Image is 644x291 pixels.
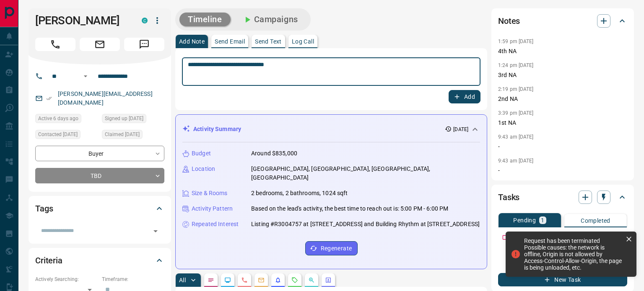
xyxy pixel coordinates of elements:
[193,125,241,134] p: Activity Summary
[498,187,627,207] div: Tasks
[38,130,78,139] span: Contacted [DATE]
[498,62,534,68] p: 1:24 pm [DATE]
[234,13,306,26] button: Campaigns
[35,198,164,219] div: Tags
[182,121,480,137] div: Activity Summary[DATE]
[513,217,536,223] p: Pending
[581,218,610,224] p: Completed
[275,277,281,283] svg: Listing Alerts
[498,134,534,140] p: 9:43 am [DATE]
[498,118,627,127] p: 1st NA
[150,225,161,237] button: Open
[35,202,53,215] h2: Tags
[498,14,520,28] h2: Notes
[449,90,480,103] button: Add
[498,71,627,80] p: 3rd NA
[80,71,91,81] button: Open
[58,90,153,106] a: [PERSON_NAME][EMAIL_ADDRESS][DOMAIN_NAME]
[192,165,215,173] p: Location
[35,146,164,161] div: Buyer
[179,277,186,283] p: All
[498,142,627,151] p: -
[498,47,627,56] p: 4th NA
[102,276,164,283] p: Timeframe:
[292,39,314,44] p: Log Call
[308,277,315,283] svg: Opportunities
[105,114,143,123] span: Signed up [DATE]
[498,86,534,92] p: 2:19 pm [DATE]
[192,149,211,158] p: Budget
[35,114,98,126] div: Tue Aug 05 2025
[498,95,627,103] p: 2nd NA
[251,149,297,158] p: Around $835,000
[192,204,233,213] p: Activity Pattern
[325,277,332,283] svg: Agent Actions
[291,277,298,283] svg: Requests
[35,254,62,267] h2: Criteria
[35,38,75,51] span: Call
[179,39,205,44] p: Add Note
[38,114,78,123] span: Active 6 days ago
[498,39,534,44] p: 1:59 pm [DATE]
[498,158,534,164] p: 9:43 am [DATE]
[524,237,622,271] div: Request has been terminated Possible causes: the network is offline, Origin is not allowed by Acc...
[192,189,228,198] p: Size & Rooms
[305,241,358,255] button: Regenerate
[105,130,140,139] span: Claimed [DATE]
[124,38,164,51] span: Message
[179,13,231,26] button: Timeline
[35,168,164,183] div: TBD
[498,191,519,204] h2: Tasks
[224,277,231,283] svg: Lead Browsing Activity
[453,126,468,133] p: [DATE]
[46,95,52,101] svg: Email Verified
[35,14,129,27] h1: [PERSON_NAME]
[251,204,448,213] p: Based on the lead's activity, the best time to reach out is: 5:00 PM - 6:00 PM
[251,220,480,229] p: Listing #R3004757 at [STREET_ADDRESS] and Building Rhythm at [STREET_ADDRESS]
[498,166,627,175] p: -
[35,130,98,142] div: Wed Aug 06 2025
[255,39,282,44] p: Send Text
[215,39,245,44] p: Send Email
[80,38,120,51] span: Email
[251,189,348,198] p: 2 bedrooms, 2 bathrooms, 1024 sqft
[241,277,248,283] svg: Calls
[102,114,164,126] div: Tue Aug 05 2025
[251,165,480,182] p: [GEOGRAPHIC_DATA], [GEOGRAPHIC_DATA], [GEOGRAPHIC_DATA], [GEOGRAPHIC_DATA]
[498,110,534,116] p: 3:39 pm [DATE]
[541,217,544,223] p: 1
[35,250,164,270] div: Criteria
[192,220,239,229] p: Repeated Interest
[498,11,627,31] div: Notes
[142,18,148,23] div: condos.ca
[258,277,265,283] svg: Emails
[498,273,627,286] button: New Task
[102,130,164,142] div: Wed Aug 06 2025
[208,277,214,283] svg: Notes
[35,276,98,283] p: Actively Searching:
